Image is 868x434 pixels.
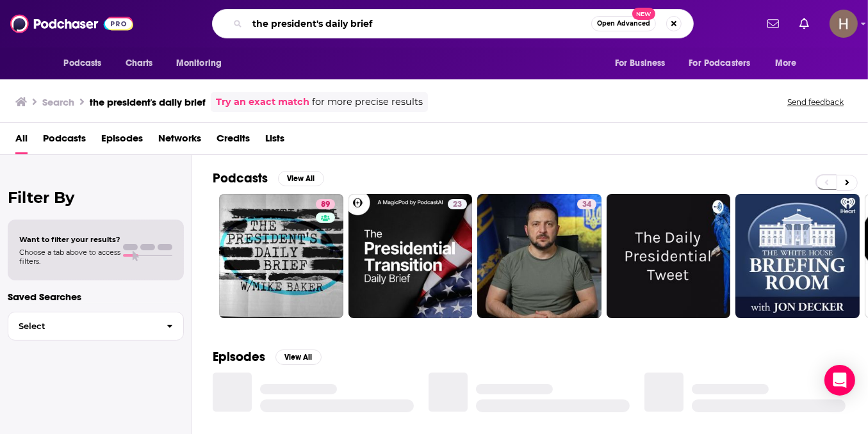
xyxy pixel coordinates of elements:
a: Networks [158,128,201,154]
a: Lists [265,128,284,154]
a: Episodes [101,128,143,154]
div: Open Intercom Messenger [824,365,855,396]
a: 89 [316,199,335,209]
img: Podchaser - Follow, Share and Rate Podcasts [10,12,133,36]
button: View All [275,350,322,365]
a: 23 [448,199,467,209]
a: Podcasts [43,128,86,154]
p: Saved Searches [8,291,184,303]
h2: Episodes [213,349,265,365]
span: For Podcasters [689,54,751,72]
span: For Business [615,54,666,72]
img: User Profile [830,10,858,38]
a: 89 [219,194,343,318]
div: Search podcasts, credits, & more... [212,9,694,38]
a: EpisodesView All [213,349,322,365]
button: Send feedback [783,97,848,108]
a: Try an exact match [216,95,309,109]
span: Logged in as hpoole [830,10,858,38]
a: 23 [348,194,473,318]
h2: Filter By [8,188,184,207]
button: open menu [681,51,769,76]
span: Want to filter your results? [19,235,120,244]
h3: Search [42,96,74,108]
span: Charts [126,54,153,72]
a: 34 [577,199,596,209]
button: Select [8,312,184,341]
span: 34 [582,198,591,211]
input: Search podcasts, credits, & more... [247,13,591,34]
span: 23 [453,198,462,211]
a: Show notifications dropdown [794,13,814,35]
button: View All [278,171,324,186]
h2: Podcasts [213,170,268,186]
button: Open AdvancedNew [591,16,656,31]
span: More [775,54,797,72]
button: Show profile menu [830,10,858,38]
span: Podcasts [64,54,102,72]
a: PodcastsView All [213,170,324,186]
span: New [632,8,655,20]
button: open menu [55,51,119,76]
a: Credits [217,128,250,154]
button: open menu [766,51,813,76]
span: Select [8,322,156,330]
a: 34 [477,194,602,318]
span: for more precise results [312,95,423,109]
h3: the president's daily brief [90,96,206,108]
span: Monitoring [176,54,222,72]
button: open menu [167,51,238,76]
span: Choose a tab above to access filters. [19,248,120,266]
a: All [15,128,28,154]
a: Charts [117,51,161,76]
a: Show notifications dropdown [762,13,784,35]
button: open menu [606,51,682,76]
span: 89 [321,198,330,211]
span: Open Advanced [597,20,650,27]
